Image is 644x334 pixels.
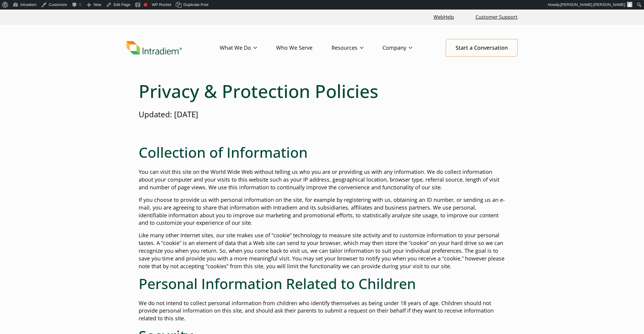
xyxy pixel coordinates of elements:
[126,41,220,55] a: Link to homepage of Intradiem
[431,11,456,24] a: Link opens in a new window
[220,39,276,57] a: What We Do
[473,11,520,24] a: Customer Support
[139,196,505,227] p: If you choose to provide us with personal information on the site, for example by registering wit...
[139,232,505,270] p: Like many other Internet sites, our site makes use of “cookie” technology to measure site activit...
[139,80,505,102] h1: Privacy & Protection Policies
[139,168,505,191] p: You can visit this site on the World Wide Web without telling us who you are or providing us with...
[446,39,518,57] a: Start a Conversation
[332,39,383,57] a: Resources
[139,109,505,120] p: Updated: [DATE]
[139,275,505,292] h2: Personal Information Related to Children
[276,39,332,57] a: Who We Serve
[144,3,147,7] div: Focus keyphrase not set
[126,41,182,55] img: Intradiem
[383,39,431,57] a: Company
[139,299,505,323] p: We do not intend to collect personal information from children who identify themselves as being u...
[561,2,625,7] span: [PERSON_NAME].[PERSON_NAME]
[139,144,505,161] h2: Collection of Information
